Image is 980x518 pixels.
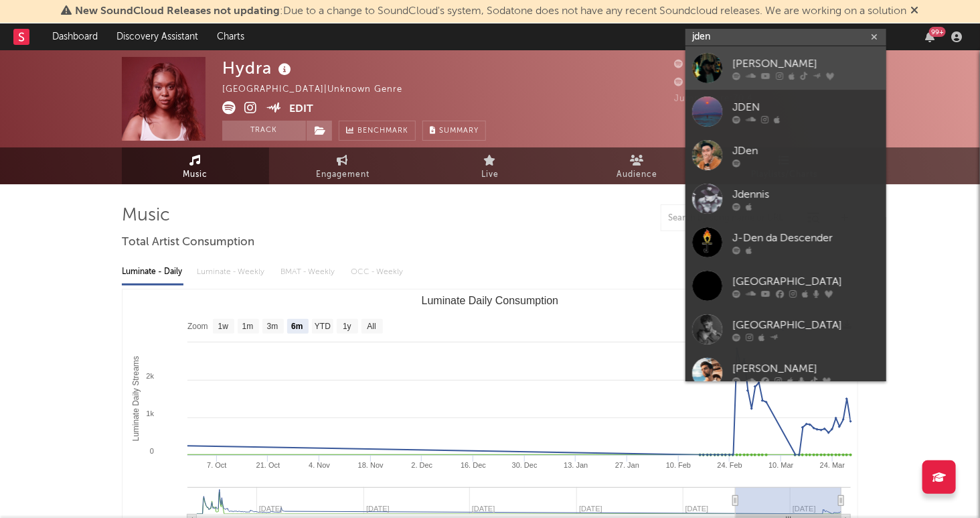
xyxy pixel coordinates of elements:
[685,90,886,133] a: JDEN
[222,82,418,98] div: [GEOGRAPHIC_DATA] | Unknown Genre
[732,186,880,202] div: Jdennis
[674,60,715,69] span: 4,597
[222,57,295,79] div: Hydra
[674,78,797,87] span: 5,878 Monthly Listeners
[122,235,254,251] span: Total Artist Consumption
[122,147,269,184] a: Music
[685,264,886,308] a: [GEOGRAPHIC_DATA]
[76,6,907,17] span: : Due to a change to SoundCloud's system, Sodatone does not have any recent Soundcloud releases. ...
[187,322,208,332] text: Zoom
[358,461,384,469] text: 18. Nov
[666,461,691,469] text: 10. Feb
[122,261,183,283] div: Luminate - Daily
[661,213,803,224] input: Search by song name or URL
[207,461,226,469] text: 7. Oct
[208,23,254,50] a: Charts
[146,409,154,417] text: 1k
[732,273,880,289] div: [GEOGRAPHIC_DATA]
[481,167,499,183] span: Live
[512,461,538,469] text: 30. Dec
[339,121,416,141] a: Benchmark
[107,23,208,50] a: Discovery Assistant
[242,322,254,332] text: 1m
[768,461,794,469] text: 10. Mar
[732,56,880,72] div: [PERSON_NAME]
[685,220,886,264] a: J-Den da Descender
[685,133,886,177] a: JDen
[820,461,845,469] text: 24. Mar
[269,147,416,184] a: Engagement
[316,167,370,183] span: Engagement
[732,317,880,333] div: [GEOGRAPHIC_DATA]
[732,99,880,115] div: JDEN
[718,461,742,469] text: 24. Feb
[685,177,886,220] a: Jdennis
[309,461,330,469] text: 4. Nov
[674,94,753,103] span: Jump Score: 70.4
[76,6,280,17] span: New SoundCloud Releases not updating
[911,6,919,17] span: Dismiss
[131,356,141,441] text: Luminate Daily Streams
[146,372,154,380] text: 2k
[685,46,886,90] a: [PERSON_NAME]
[416,147,564,184] a: Live
[685,29,886,46] input: Search for artists
[290,101,314,118] button: Edit
[343,322,351,332] text: 1y
[422,295,559,306] text: Luminate Daily Consumption
[412,461,433,469] text: 2. Dec
[461,461,486,469] text: 16. Dec
[367,322,376,332] text: All
[564,147,711,184] a: Audience
[732,143,880,159] div: JDen
[256,461,280,469] text: 21. Oct
[422,121,486,141] button: Summary
[732,230,880,246] div: J-Den da Descender
[732,361,880,377] div: [PERSON_NAME]
[267,322,278,332] text: 3m
[357,123,408,139] span: Benchmark
[685,351,886,395] a: [PERSON_NAME]
[183,167,208,183] span: Music
[43,23,107,50] a: Dashboard
[150,447,154,455] text: 0
[291,322,303,332] text: 6m
[929,27,946,37] div: 99 +
[925,31,934,42] button: 99+
[617,167,658,183] span: Audience
[685,308,886,351] a: [GEOGRAPHIC_DATA]
[222,121,306,141] button: Track
[564,461,588,469] text: 13. Jan
[315,322,331,332] text: YTD
[615,461,639,469] text: 27. Jan
[439,127,479,135] span: Summary
[218,322,229,332] text: 1w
